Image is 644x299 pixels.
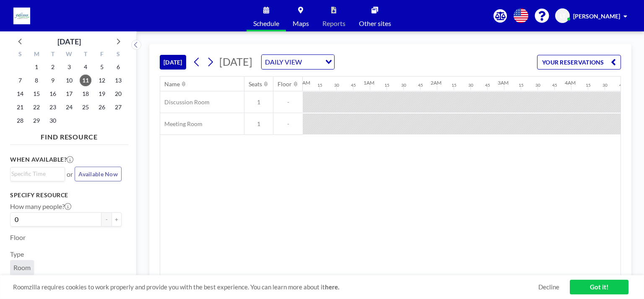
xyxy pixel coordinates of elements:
span: Friday, September 26, 2025 [96,101,108,113]
span: [DATE] [219,55,252,68]
span: Monday, September 8, 2025 [31,75,42,86]
h4: FIND RESOURCE [10,129,128,141]
span: Sunday, September 14, 2025 [14,88,26,100]
span: Wednesday, September 10, 2025 [63,75,75,86]
div: S [110,49,126,60]
span: Meeting Room [160,120,203,128]
h3: Specify resource [10,191,122,199]
span: Tuesday, September 23, 2025 [47,101,59,113]
div: 30 [468,82,473,88]
div: 45 [552,82,557,88]
span: Tuesday, September 16, 2025 [47,88,59,100]
span: Thursday, September 4, 2025 [80,61,91,73]
div: 4AM [565,80,576,86]
div: M [29,49,45,60]
span: Friday, September 5, 2025 [96,61,108,73]
span: Other sites [359,20,391,27]
div: 15 [519,82,524,88]
a: here. [325,283,339,291]
div: 45 [485,82,490,88]
span: Maps [293,20,309,27]
span: Available Now [78,170,118,178]
span: Room [13,263,31,272]
span: LT [560,12,566,20]
span: Saturday, September 27, 2025 [112,101,124,113]
span: Thursday, September 25, 2025 [80,101,91,113]
span: Wednesday, September 17, 2025 [63,88,75,100]
span: Schedule [253,20,279,27]
span: Thursday, September 11, 2025 [80,75,91,86]
span: - [273,98,303,106]
div: Name [164,80,180,88]
span: Sunday, September 7, 2025 [14,75,26,86]
div: Search for option [10,168,65,180]
span: Saturday, September 6, 2025 [112,61,124,73]
label: How many people? [10,202,71,211]
button: Available Now [75,167,122,181]
a: Decline [538,283,559,291]
span: or [67,170,73,178]
div: [DATE] [57,36,81,47]
span: Friday, September 19, 2025 [96,88,108,100]
button: - [101,212,112,227]
div: 1AM [364,80,374,86]
span: 1 [244,120,273,128]
span: Tuesday, September 2, 2025 [47,61,59,73]
span: Monday, September 22, 2025 [31,101,42,113]
div: 30 [602,82,608,88]
div: S [12,49,29,60]
a: Got it! [570,280,628,294]
span: Wednesday, September 3, 2025 [63,61,75,73]
div: F [93,49,110,60]
div: Floor [278,80,292,88]
span: Monday, September 1, 2025 [31,61,42,73]
div: T [45,49,61,60]
input: Search for option [11,169,60,178]
span: 1 [244,98,273,106]
input: Search for option [304,57,320,67]
span: Thursday, September 18, 2025 [80,88,91,100]
div: 15 [317,82,322,88]
label: Type [10,250,24,258]
span: Sunday, September 21, 2025 [14,101,26,113]
span: Roomzilla requires cookies to work properly and provide you with the best experience. You can lea... [13,283,538,291]
button: [DATE] [160,55,186,70]
div: 2AM [431,80,441,86]
img: organization-logo [13,8,30,24]
span: Reports [322,20,345,27]
button: + [112,212,122,227]
div: 30 [334,82,339,88]
div: W [61,49,78,60]
span: Monday, September 15, 2025 [31,88,42,100]
div: 45 [418,82,423,88]
span: Saturday, September 13, 2025 [112,75,124,86]
div: 12AM [296,80,310,86]
div: 30 [401,82,406,88]
div: Seats [249,80,262,88]
div: 15 [384,82,390,88]
span: - [273,120,303,128]
span: Tuesday, September 30, 2025 [47,115,59,126]
div: 15 [586,82,591,88]
span: Monday, September 29, 2025 [31,115,42,126]
span: Tuesday, September 9, 2025 [47,75,59,86]
span: [PERSON_NAME] [573,13,620,20]
button: YOUR RESERVATIONS [537,55,621,70]
div: T [77,49,93,60]
div: 45 [351,82,356,88]
span: Discussion Room [160,98,210,106]
div: 30 [535,82,540,88]
span: Saturday, September 20, 2025 [112,88,124,100]
div: 15 [452,82,457,88]
div: 3AM [498,80,509,86]
span: Wednesday, September 24, 2025 [63,101,75,113]
span: DAILY VIEW [263,57,304,67]
div: Search for option [262,55,334,69]
label: Floor [10,233,26,242]
span: Sunday, September 28, 2025 [14,115,26,126]
span: Friday, September 12, 2025 [96,75,108,86]
div: 45 [619,82,624,88]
